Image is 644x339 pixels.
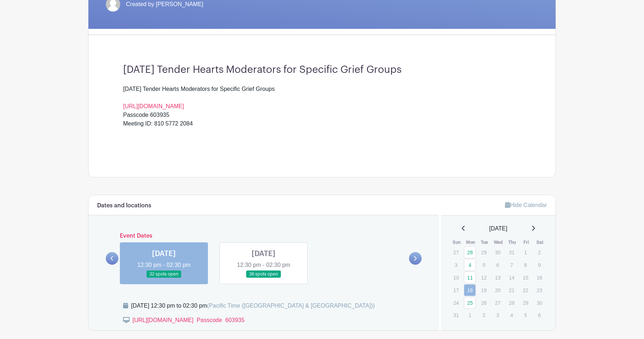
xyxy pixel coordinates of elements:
div: [DATE] Tender Hearts Moderators for Specific Grief Groups Passcode 603935 [123,85,521,119]
p: 29 [478,247,490,258]
p: 27 [450,247,462,258]
p: 19 [478,285,490,296]
p: 29 [519,297,531,308]
p: 5 [519,309,531,321]
p: 10 [450,272,462,283]
p: 16 [534,272,545,283]
a: [URL][DOMAIN_NAME] [123,103,184,109]
p: 26 [478,297,490,308]
p: 2 [478,309,490,321]
th: Mon [464,239,478,246]
p: 8 [519,259,531,270]
th: Wed [491,239,505,246]
span: [DATE] [489,224,507,233]
th: Sun [450,239,464,246]
p: 4 [506,309,518,321]
p: 30 [534,297,545,308]
p: 24 [450,297,462,308]
a: Hide Calendar [505,202,547,208]
p: 5 [478,259,490,270]
p: 13 [492,272,504,283]
a: 28 [464,246,476,258]
p: 15 [519,272,531,283]
p: 3 [450,259,462,270]
p: 6 [534,309,545,321]
p: 20 [492,285,504,296]
h6: Event Dates [118,233,409,239]
p: 21 [506,285,518,296]
p: 23 [534,285,545,296]
p: 7 [506,259,518,270]
p: 30 [492,247,504,258]
p: 1 [519,247,531,258]
h6: Dates and locations [97,202,151,209]
div: Meeting ID: 810 5772 2084 [123,119,521,137]
th: Sat [533,239,547,246]
p: 1 [464,309,476,321]
a: 25 [464,297,476,309]
p: 27 [492,297,504,308]
p: 28 [506,297,518,308]
span: (Pacific Time ([GEOGRAPHIC_DATA] & [GEOGRAPHIC_DATA])) [207,303,375,309]
th: Thu [505,239,519,246]
p: 14 [506,272,518,283]
th: Fri [519,239,533,246]
th: Tue [478,239,492,246]
a: 18 [464,284,476,296]
p: 17 [450,285,462,296]
div: [DATE] 12:30 pm to 02:30 pm [131,301,375,310]
p: 9 [534,259,545,270]
a: 11 [464,272,476,283]
p: 22 [519,285,531,296]
p: 6 [492,259,504,270]
p: 3 [492,309,504,321]
h3: [DATE] Tender Hearts Moderators for Specific Grief Groups [123,64,521,76]
p: 31 [450,309,462,321]
a: 4 [464,259,476,271]
p: 12 [478,272,490,283]
a: [URL][DOMAIN_NAME] Passcode 603935 [132,317,244,323]
p: 31 [506,247,518,258]
p: 2 [534,247,545,258]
